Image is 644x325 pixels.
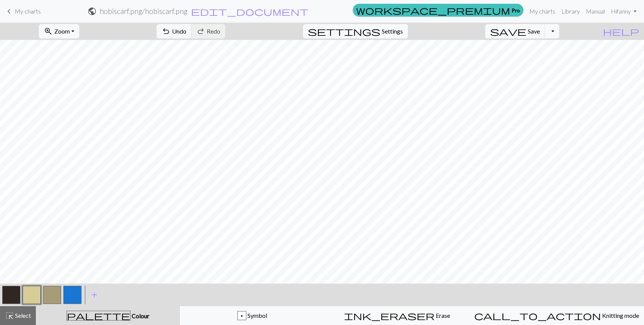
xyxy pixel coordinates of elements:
[382,27,403,36] span: Settings
[526,4,558,19] a: My charts
[308,26,380,37] span: settings
[67,310,130,321] span: palette
[601,312,639,319] span: Knitting mode
[44,26,53,37] span: zoom_in
[469,306,644,325] button: Knitting mode
[131,312,149,319] span: Colour
[5,6,14,17] span: keyboard_arrow_left
[5,310,14,321] span: highlight_alt
[485,24,545,38] button: Save
[161,26,171,37] span: undo
[39,24,79,38] button: Zoom
[435,312,450,319] span: Erase
[246,312,267,319] span: Symbol
[180,306,325,325] button: p Symbol
[324,306,469,325] button: Erase
[356,5,510,15] span: workspace_premium
[100,7,188,15] h2: hobiscarf.png / hobiscarf.png
[583,4,608,19] a: Manual
[36,306,180,325] button: Colour
[344,310,435,321] span: ink_eraser
[303,24,408,38] button: SettingsSettings
[172,28,186,35] span: Undo
[608,4,639,19] a: Hifanny
[54,28,70,35] span: Zoom
[353,4,523,17] a: Pro
[90,290,99,300] span: add
[474,310,601,321] span: call_to_action
[528,28,540,35] span: Save
[558,4,583,19] a: Library
[15,8,41,15] span: My charts
[157,24,192,38] button: Undo
[14,312,31,319] span: Select
[191,6,309,17] span: edit_document
[88,6,97,17] span: public
[238,311,246,320] div: p
[5,5,41,18] a: My charts
[490,26,526,37] span: save
[308,27,380,36] i: Settings
[603,26,639,37] span: help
